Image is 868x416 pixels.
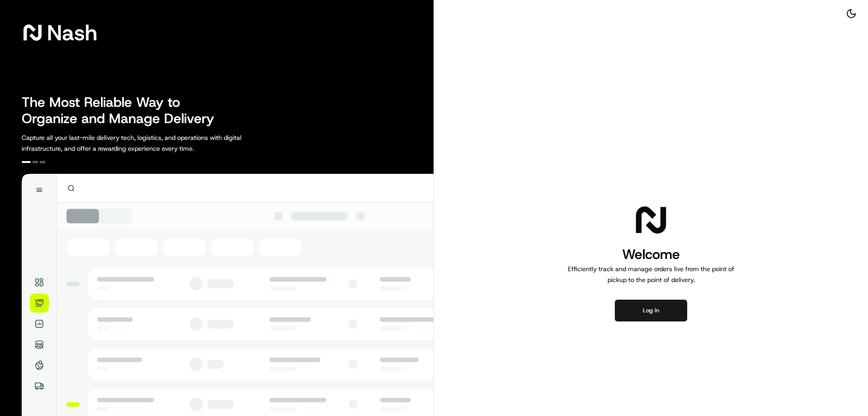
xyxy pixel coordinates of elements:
h2: The Most Reliable Way to Organize and Manage Delivery [22,94,224,127]
h1: Welcome [564,245,738,263]
span: Nash [47,24,97,42]
button: Log in [615,300,687,321]
p: Efficiently track and manage orders live from the point of pickup to the point of delivery. [564,263,738,285]
p: Capture all your last-mile delivery tech, logistics, and operations with digital infrastructure, ... [22,132,282,154]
